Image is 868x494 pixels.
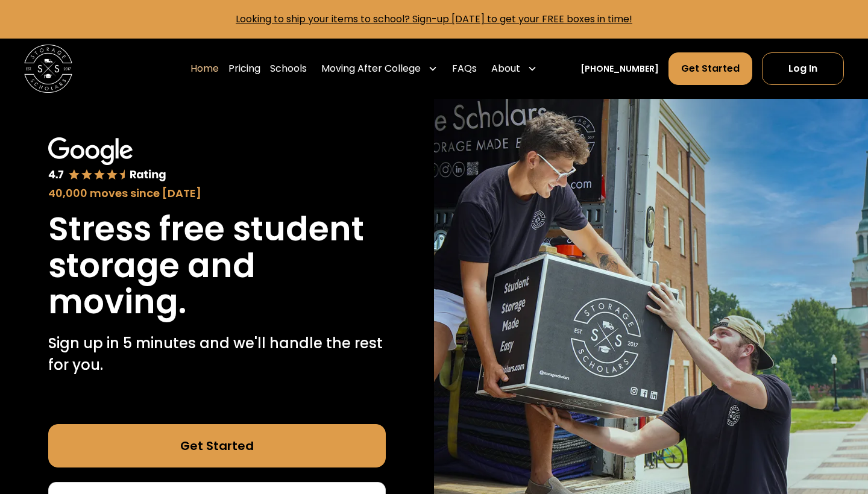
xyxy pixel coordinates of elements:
[24,45,72,93] a: home
[491,61,520,76] div: About
[316,52,442,86] div: Moving After College
[270,52,307,86] a: Schools
[48,333,386,376] p: Sign up in 5 minutes and we'll handle the rest for you.
[236,12,632,26] a: Looking to ship your items to school? Sign-up [DATE] to get your FREE boxes in time!
[452,52,477,86] a: FAQs
[48,185,386,201] div: 40,000 moves since [DATE]
[48,211,386,320] h1: Stress free student storage and moving.
[321,61,421,76] div: Moving After College
[190,52,219,86] a: Home
[580,63,659,75] a: [PHONE_NUMBER]
[48,137,166,183] img: Google 4.7 star rating
[228,52,260,86] a: Pricing
[486,52,542,86] div: About
[24,45,72,93] img: Storage Scholars main logo
[668,52,752,85] a: Get Started
[762,52,844,85] a: Log In
[48,424,386,467] a: Get Started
